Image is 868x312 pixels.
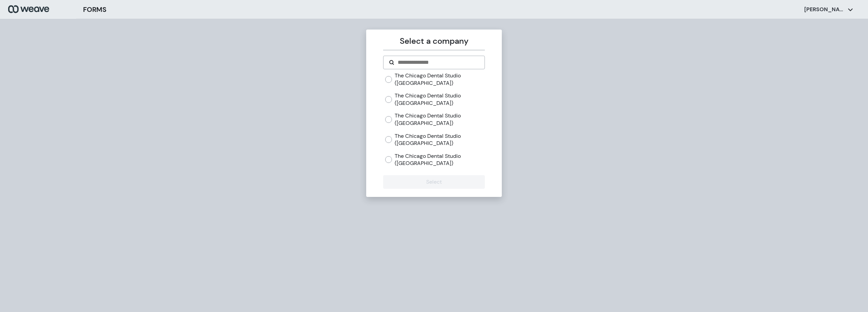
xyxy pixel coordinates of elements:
[395,152,485,167] label: The Chicago Dental Studio ([GEOGRAPHIC_DATA])
[395,72,485,87] label: The Chicago Dental Studio ([GEOGRAPHIC_DATA])
[383,175,485,189] button: Select
[397,58,479,67] input: Search
[395,112,485,127] label: The Chicago Dental Studio ([GEOGRAPHIC_DATA])
[395,92,485,107] label: The Chicago Dental Studio ([GEOGRAPHIC_DATA])
[804,6,845,13] p: [PERSON_NAME]
[83,4,106,15] h3: FORMS
[395,132,485,147] label: The Chicago Dental Studio ([GEOGRAPHIC_DATA])
[383,35,485,47] p: Select a company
